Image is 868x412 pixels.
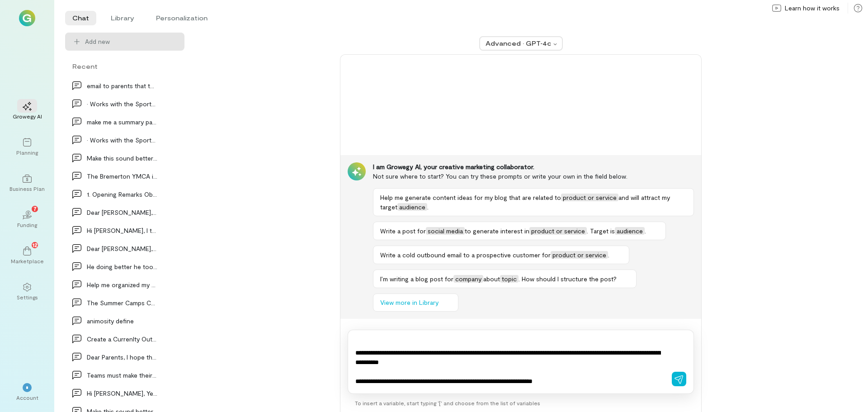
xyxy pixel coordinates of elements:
[465,227,529,235] span: to generate interest in
[551,251,608,259] span: product or service
[615,227,645,235] span: audience
[87,280,157,289] div: Help me organized my thoughts of how to communica…
[17,294,38,301] div: Settings
[9,185,45,192] div: Business Plan
[561,194,618,201] span: product or service
[608,251,609,259] span: .
[785,4,840,13] span: Learn how it works
[380,275,453,283] span: I’m writing a blog post for
[373,162,694,171] div: I am Growegy AI, your creative marketing collaborator.
[87,298,157,308] div: The Summer Camps Coordinator is responsible to do…
[373,270,637,288] button: I’m writing a blog post forcompanyabouttopic. How should I structure the post?
[11,95,43,127] a: Growegy AI
[87,171,157,181] div: The Bremerton YMCA is proud to join the Bremerton…
[380,251,551,259] span: Write a cold outbound email to a prospective customer for
[380,227,426,235] span: Write a post for
[65,11,96,25] li: Chat
[11,203,43,236] a: Funding
[11,275,43,308] a: Settings
[87,352,157,362] div: Dear Parents, I hope this message finds you well.…
[519,275,617,283] span: . How should I structure the post?
[11,239,43,272] a: Marketplace
[373,188,694,216] button: Help me generate content ideas for my blog that are related toproduct or serviceand will attract ...
[17,221,37,228] div: Funding
[87,189,157,199] div: 1. Opening Remarks Objective: Discuss recent cam…
[16,394,38,401] div: Account
[373,246,629,264] button: Write a cold outbound email to a prospective customer forproduct or service.
[85,37,110,46] span: Add new
[348,394,694,412] div: To insert a variable, start typing ‘[’ and choose from the list of variables
[426,227,465,235] span: social media
[87,244,157,253] div: Dear [PERSON_NAME], I wanted to follow up on our…
[87,81,157,90] div: email to parents that their child needs to bring…
[87,262,157,271] div: He doing better he took a very long nap and think…
[373,294,458,312] button: View more in Library
[149,11,215,25] li: Personalization
[587,227,615,235] span: . Target is
[11,257,44,265] div: Marketplace
[87,135,157,145] div: • Works with the Sports and Rec Director on the p…
[16,149,38,156] div: Planning
[453,275,483,283] span: company
[104,11,142,25] li: Library
[87,370,157,380] div: Teams must make their way to the welcome center a…
[380,194,561,201] span: Help me generate content ideas for my blog that are related to
[87,226,157,235] div: Hi [PERSON_NAME], I tried calling but couldn't get throu…
[87,316,157,326] div: animosity define
[87,208,157,217] div: Dear [PERSON_NAME], I hope this message finds yo…
[500,275,519,283] span: topic
[645,227,646,235] span: .
[87,117,157,127] div: make me a summary paragraph for my resume Dedicat…
[33,241,38,249] span: 12
[65,62,184,71] div: Recent
[11,131,43,163] a: Planning
[373,222,666,240] button: Write a post forsocial mediato generate interest inproduct or service. Target isaudience.
[373,171,694,181] div: Not sure where to start? You can try these prompts or write your own in the field below.
[11,167,43,199] a: Business Plan
[380,298,439,307] span: View more in Library
[13,113,42,120] div: Growegy AI
[427,203,429,211] span: .
[33,204,37,213] span: 7
[87,334,157,344] div: Create a Currenlty Out of the office message for…
[87,388,157,398] div: Hi [PERSON_NAME], Yes, you are correct. When I pull spec…
[486,39,551,48] div: Advanced · GPT‑4o
[87,153,157,163] div: Make this sound better Email to CIT Counsleor in…
[483,275,500,283] span: about
[397,203,427,211] span: audience
[87,99,157,109] div: • Works with the Sports and Rec Director on the p…
[11,376,43,408] div: *Account
[529,227,587,235] span: product or service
